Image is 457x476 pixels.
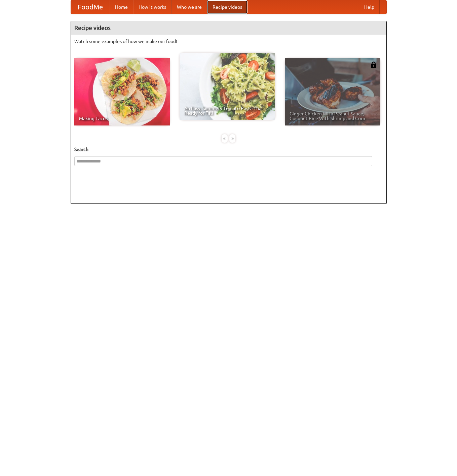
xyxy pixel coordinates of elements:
a: Home [110,0,133,14]
a: How it works [133,0,172,14]
a: Who we are [172,0,207,14]
p: Watch some examples of how we make our food! [74,38,383,45]
a: Recipe videos [207,0,247,14]
span: An Easy, Summery Tomato Pasta That's Ready for Fall [184,106,270,115]
h5: Search [74,146,383,153]
a: FoodMe [71,0,110,14]
div: « [222,134,228,143]
a: Help [359,0,380,14]
h4: Recipe videos [71,21,386,35]
div: » [229,134,235,143]
a: An Easy, Summery Tomato Pasta That's Ready for Fall [180,53,275,120]
a: Making Tacos [74,58,170,125]
span: Making Tacos [79,116,165,121]
img: 483408.png [370,62,377,68]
